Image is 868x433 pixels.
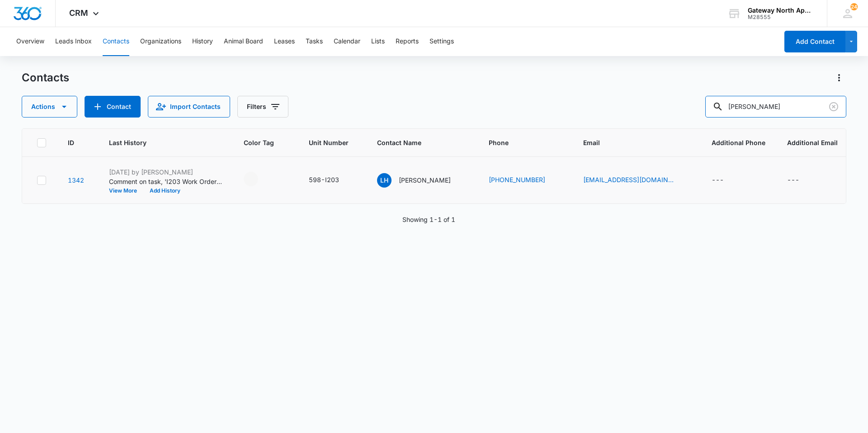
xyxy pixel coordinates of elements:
[787,175,816,186] div: Additional Email - - Select to Edit Field
[583,175,690,186] div: Email - evonation25@gmail.com - Select to Edit Field
[787,138,838,147] span: Additional Email
[103,27,129,56] button: Contacts
[377,138,454,147] span: Contact Name
[705,96,846,118] input: Search Contacts
[784,31,845,52] button: Add Contact
[274,27,295,56] button: Leases
[22,96,77,118] button: Actions
[402,215,455,224] p: Showing 1-1 of 1
[237,96,288,118] button: Filters
[85,96,141,118] button: Add Contact
[224,27,263,56] button: Animal Board
[309,175,355,186] div: Unit Number - 598-I203 - Select to Edit Field
[192,27,213,56] button: History
[16,27,44,56] button: Overview
[309,138,355,147] span: Unit Number
[712,175,724,186] div: ---
[787,175,799,186] div: ---
[583,175,674,184] a: [EMAIL_ADDRESS][DOMAIN_NAME]
[68,138,74,147] span: ID
[109,167,222,177] p: [DATE] by [PERSON_NAME]
[399,175,451,185] p: [PERSON_NAME]
[832,71,846,85] button: Actions
[489,138,548,147] span: Phone
[244,138,274,147] span: Color Tag
[489,175,545,184] a: [PHONE_NUMBER]
[109,138,209,147] span: Last History
[850,3,858,10] span: 24
[244,172,274,186] div: - - Select to Edit Field
[306,27,323,56] button: Tasks
[334,27,360,56] button: Calendar
[748,7,814,14] div: account name
[68,176,84,184] a: Navigate to contact details page for Lamont Hicks
[377,173,467,188] div: Contact Name - Lamont Hicks - Select to Edit Field
[55,27,92,56] button: Leads Inbox
[826,99,841,114] button: Clear
[140,27,181,56] button: Organizations
[148,96,230,118] button: Import Contacts
[143,188,187,193] button: Add History
[850,3,858,10] div: notifications count
[583,138,677,147] span: Email
[712,138,765,147] span: Additional Phone
[489,175,561,186] div: Phone - (909) 697-0669 - Select to Edit Field
[109,177,222,186] p: Comment on task, 'I203 Work Order' "tub spout and face plate caulked. microwave door switch kit i...
[371,27,385,56] button: Lists
[429,27,454,56] button: Settings
[396,27,419,56] button: Reports
[69,8,88,18] span: CRM
[748,14,814,20] div: account id
[309,175,339,184] div: 598-I203
[22,71,69,85] h1: Contacts
[712,175,740,186] div: Additional Phone - - Select to Edit Field
[377,173,392,188] span: LH
[109,188,143,193] button: View More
